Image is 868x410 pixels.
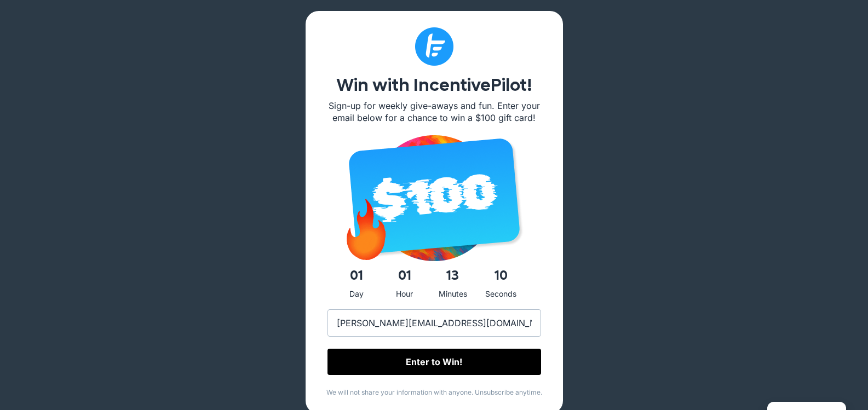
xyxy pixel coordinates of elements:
[333,135,536,261] img: iPhone 16 - 73
[322,388,547,397] p: We will not share your information with anyone. Unsubscribe anytime.
[327,349,541,375] input: Enter to Win!
[415,27,453,66] img: Subtract (1)
[327,309,541,337] input: Enter Your Email Address
[327,100,541,124] p: Sign-up for weekly give-aways and fun. Enter your email below for a chance to win a $100 gift card!
[479,264,523,287] span: 10
[383,287,427,301] div: Hour
[335,287,378,301] div: Day
[431,287,475,301] div: Minutes
[431,264,475,287] span: 13
[479,287,523,301] div: Seconds
[327,184,404,261] img: giphy (2)
[327,77,541,94] h1: Win with IncentivePilot!
[383,264,427,287] span: 01
[335,264,378,287] span: 01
